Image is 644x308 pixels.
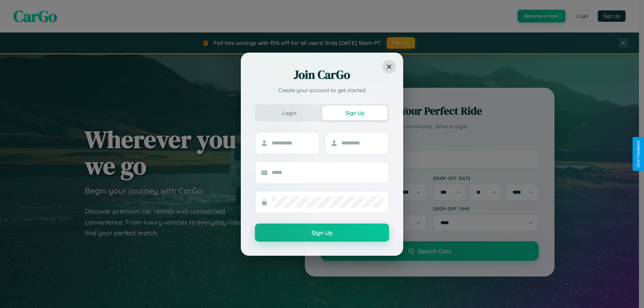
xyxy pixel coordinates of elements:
[322,106,388,120] button: Sign Up
[255,86,389,94] p: Create your account to get started
[255,67,389,83] h2: Join CarGo
[255,224,389,242] button: Sign Up
[636,140,641,168] div: Give Feedback
[256,106,322,120] button: Login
